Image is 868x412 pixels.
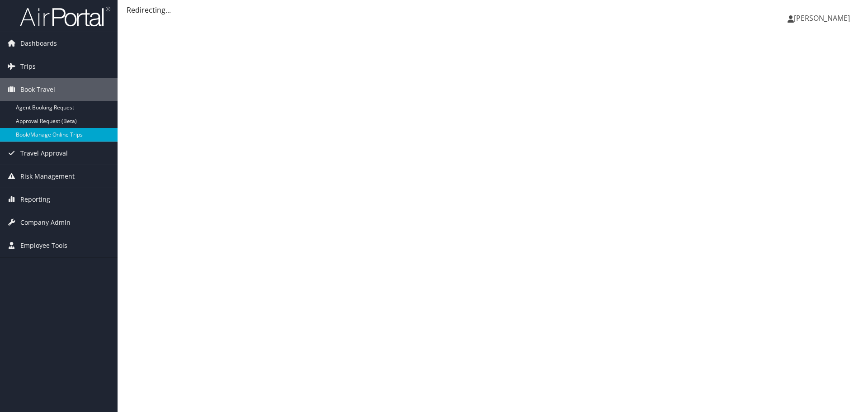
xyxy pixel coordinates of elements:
[20,188,50,211] span: Reporting
[20,78,55,101] span: Book Travel
[127,5,859,15] div: Redirecting...
[788,5,859,32] a: [PERSON_NAME]
[20,6,110,27] img: airportal-logo.png
[20,234,67,257] span: Employee Tools
[20,55,36,78] span: Trips
[20,32,57,55] span: Dashboards
[794,13,850,23] span: [PERSON_NAME]
[20,211,71,234] span: Company Admin
[20,165,75,188] span: Risk Management
[20,142,68,165] span: Travel Approval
